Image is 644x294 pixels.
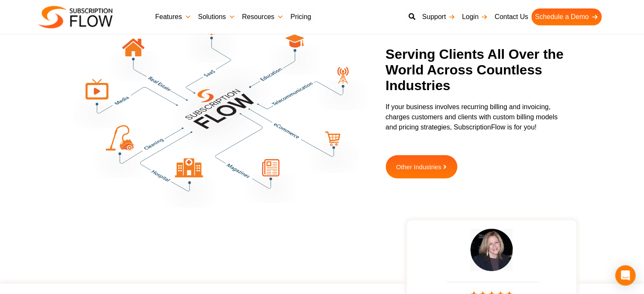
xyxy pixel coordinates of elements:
a: Other Industries [386,155,458,179]
a: Solutions [195,8,239,25]
a: Contact Us [491,8,531,25]
a: Resources [238,8,287,25]
h2: Serving Clients All Over the World Across Countless Industries [386,47,570,93]
a: Features [152,8,195,25]
div: Open Intercom Messenger [615,265,636,286]
img: We boost businesses all over the world across countless industries [72,18,369,208]
a: Login [459,8,491,25]
a: Schedule a Demo [531,8,601,25]
img: testimonial [470,229,513,271]
img: Subscriptionflow [39,6,113,28]
p: If your business involves recurring billing and invoicing, charges customers and clients with cus... [386,102,570,132]
a: Pricing [287,8,315,25]
a: Support [419,8,459,25]
span: Other Industries [396,164,442,170]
